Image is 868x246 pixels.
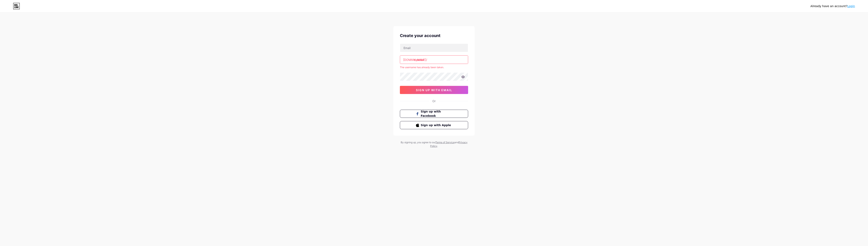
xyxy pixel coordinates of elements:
a: Terms of Service [435,141,455,144]
input: username [400,56,468,64]
div: The username has already been taken. [400,66,468,69]
div: Create your account [400,33,468,39]
div: By signing up, you agree to our and . [399,141,469,148]
span: Sign up with Apple [421,123,452,127]
input: Email [400,44,468,52]
span: Sign up with Facebook [421,109,452,118]
button: Sign up with Apple [400,121,468,129]
div: [DOMAIN_NAME]/ [403,58,427,62]
a: Login [847,4,855,8]
div: Already have an account? [811,4,855,8]
div: Or [432,99,436,103]
button: sign up with email [400,86,468,94]
button: Sign up with Facebook [400,110,468,118]
span: sign up with email [416,88,452,92]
